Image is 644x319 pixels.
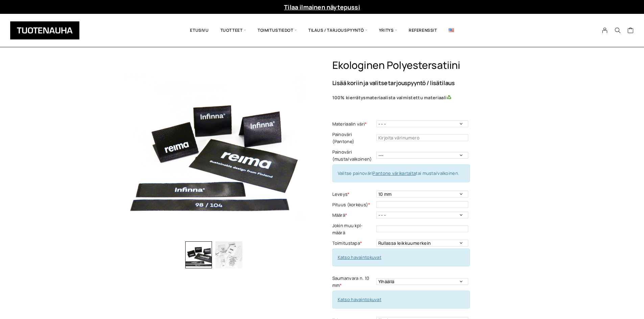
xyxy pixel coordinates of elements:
[332,191,375,198] label: Leveys
[124,59,304,238] img: b7c32725-09ce-47bb-a0e3-3e9b7acc3c9a
[332,275,375,289] label: Saumanvara n. 10 mm
[338,254,382,260] a: Katso havaintokuvat
[611,27,624,33] button: Search
[627,27,634,35] a: Cart
[332,80,520,86] p: Lisää koriin ja valitse tarjouspyyntö / lisätilaus
[332,201,375,208] label: Pituus (korkeus)
[373,19,403,42] span: Yritys
[284,3,360,11] a: Tilaa ilmainen näytepussi
[447,95,451,100] img: ♻️
[332,212,375,219] label: Määrä
[598,27,612,33] a: My Account
[338,296,382,302] a: Katso havaintokuvat
[332,149,375,163] label: Painoväri (musta/valkoinen)
[215,19,252,42] span: Tuotteet
[184,19,214,42] a: Etusivu
[332,131,375,145] label: Painoväri (Pantone)
[332,222,375,236] label: Jokin muu kpl-määrä
[332,121,375,128] label: Materiaalin väri
[303,19,373,42] span: Tilaus / Tarjouspyyntö
[449,28,454,32] img: English
[332,95,447,101] b: 100% kierrätysmateriaalista valmistettu materiaali
[338,170,459,176] span: Valitse painoväri tai musta/valkoinen.
[376,134,468,141] input: Kirjoita värinumero
[332,59,520,72] h1: Ekologinen polyestersatiini
[332,240,375,247] label: Toimitustapa
[215,241,242,268] img: Ekologinen polyestersatiini 2
[403,19,443,42] a: Referenssit
[252,19,303,42] span: Toimitustiedot
[10,21,79,39] img: Tuotenauha Oy
[373,170,416,176] a: Pantone värikartalta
